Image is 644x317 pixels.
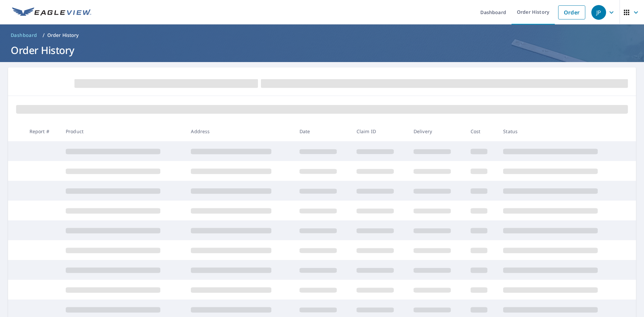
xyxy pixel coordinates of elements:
p: Order History [47,32,79,39]
th: Product [60,121,185,141]
span: Dashboard [11,32,37,39]
th: Report # [24,121,60,141]
th: Date [294,121,351,141]
a: Dashboard [8,30,40,41]
th: Status [498,121,623,141]
h1: Order History [8,43,636,57]
a: Order [558,5,585,19]
div: JP [591,5,606,20]
img: EV Logo [12,7,91,17]
li: / [43,31,45,39]
th: Claim ID [351,121,408,141]
th: Delivery [408,121,465,141]
th: Address [185,121,294,141]
nav: breadcrumb [8,30,636,41]
th: Cost [465,121,498,141]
